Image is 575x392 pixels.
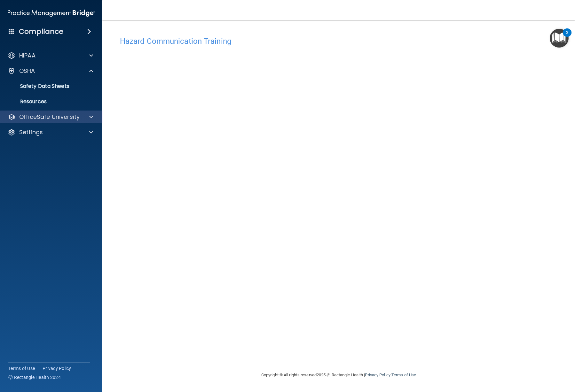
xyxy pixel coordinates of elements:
[8,374,61,380] span: Ⓒ Rectangle Health 2024
[8,113,93,121] a: OfficeSafe University
[566,33,568,41] div: 2
[8,52,93,59] a: HIPAA
[19,113,80,121] p: OfficeSafe University
[550,29,569,48] button: Open Resource Center, 2 new notifications
[8,128,93,136] a: Settings
[8,67,93,75] a: OSHA
[8,365,35,372] a: Terms of Use
[19,27,63,36] h4: Compliance
[120,37,557,45] h4: Hazard Communication Training
[4,98,91,105] p: Resources
[19,67,35,75] p: OSHA
[19,128,43,136] p: Settings
[43,365,71,372] a: Privacy Policy
[365,373,390,377] a: Privacy Policy
[19,52,35,59] p: HIPAA
[222,365,455,385] div: Copyright © All rights reserved 2025 @ Rectangle Health | |
[391,373,416,377] a: Terms of Use
[4,83,91,89] p: Safety Data Sheets
[464,347,567,372] iframe: Drift Widget Chat Controller
[8,7,95,19] img: PMB logo
[120,49,446,260] iframe: HCT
